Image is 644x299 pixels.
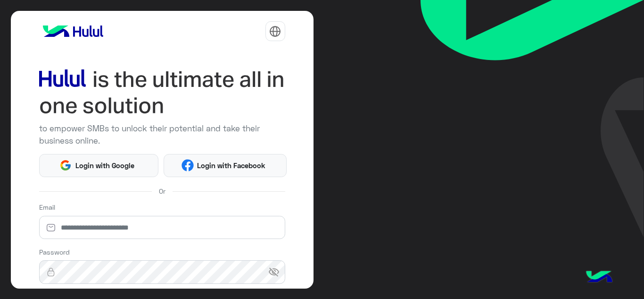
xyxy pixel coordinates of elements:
[39,267,63,277] img: lock
[230,287,285,297] a: Forgot Password?
[39,247,70,257] label: Password
[39,122,285,147] p: to empower SMBs to unlock their potential and take their business online.
[182,159,194,171] img: Facebook
[159,186,165,196] span: Or
[164,154,287,177] button: Login with Facebook
[269,26,281,37] img: tab
[583,261,616,294] img: hulul-logo.png
[59,159,72,171] img: Google
[268,264,285,281] span: visibility_off
[39,22,107,41] img: logo
[39,66,285,119] img: hululLoginTitle_EN.svg
[39,202,55,212] label: Email
[39,223,63,232] img: email
[72,160,138,171] span: Login with Google
[39,154,159,177] button: Login with Google
[194,160,269,171] span: Login with Facebook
